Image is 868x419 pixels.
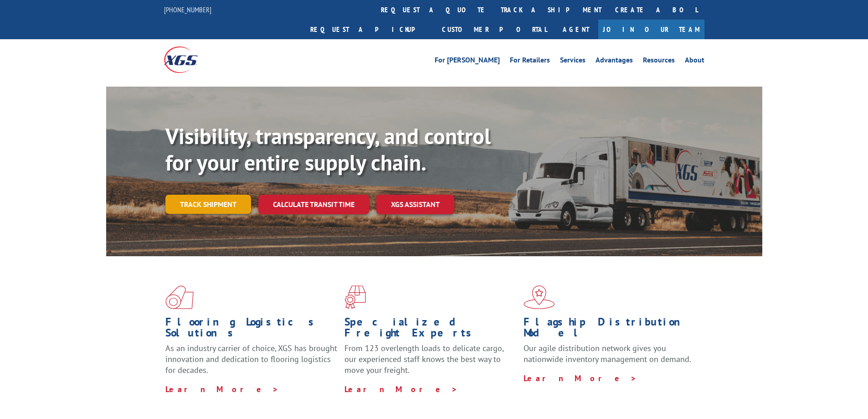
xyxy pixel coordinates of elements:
[165,316,338,343] h1: Flooring Logistics Solutions
[560,57,586,67] a: Services
[344,343,517,383] p: From 123 overlength loads to delicate cargo, our experienced staff knows the best way to move you...
[165,384,279,394] a: Learn More >
[164,5,211,14] a: [PHONE_NUMBER]
[303,20,435,39] a: Request a pickup
[344,316,517,343] h1: Specialized Freight Experts
[165,195,251,214] a: Track shipment
[165,343,337,375] span: As an industry carrier of choice, XGS has brought innovation and dedication to flooring logistics...
[510,57,550,67] a: For Retailers
[344,285,366,309] img: xgs-icon-focused-on-flooring-red
[435,20,554,39] a: Customer Portal
[344,384,458,394] a: Learn More >
[596,57,633,67] a: Advantages
[554,20,598,39] a: Agent
[685,57,704,67] a: About
[598,20,704,39] a: Join Our Team
[524,285,555,309] img: xgs-icon-flagship-distribution-model-red
[165,122,491,176] b: Visibility, transparency, and control for your entire supply chain.
[435,57,500,67] a: For [PERSON_NAME]
[165,285,194,309] img: xgs-icon-total-supply-chain-intelligence-red
[258,195,369,214] a: Calculate transit time
[524,316,696,343] h1: Flagship Distribution Model
[376,195,454,214] a: XGS ASSISTANT
[524,343,691,364] span: Our agile distribution network gives you nationwide inventory management on demand.
[643,57,675,67] a: Resources
[524,373,637,383] a: Learn More >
